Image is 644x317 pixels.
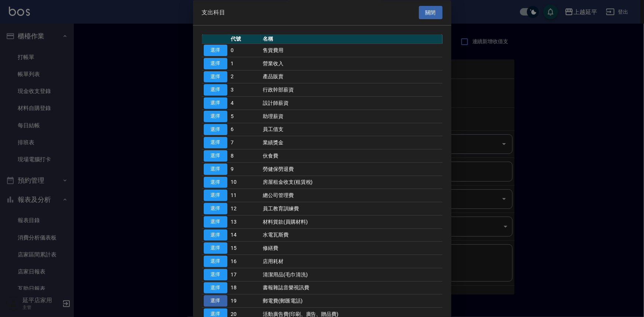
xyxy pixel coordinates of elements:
[204,230,227,241] button: 選擇
[229,229,261,242] td: 14
[261,97,442,110] td: 設計師薪資
[204,85,227,96] button: 選擇
[261,255,442,268] td: 店用耗材
[261,70,442,84] td: 產品販賣
[204,243,227,254] button: 選擇
[229,242,261,255] td: 15
[261,229,442,242] td: 水電瓦斯費
[261,176,442,189] td: 房屋租金收支(租賃稅)
[204,269,227,280] button: 選擇
[204,98,227,109] button: 選擇
[261,242,442,255] td: 修繕費
[229,176,261,189] td: 10
[261,189,442,202] td: 總公司管理費
[229,202,261,216] td: 12
[204,296,227,307] button: 選擇
[261,294,442,308] td: 郵電費(郵匯電話)
[204,124,227,135] button: 選擇
[261,268,442,282] td: 清潔用品(毛巾清洗)
[229,44,261,57] td: 0
[261,44,442,57] td: 售貨費用
[261,163,442,176] td: 勞健保勞退費
[204,111,227,122] button: 選擇
[204,256,227,268] button: 選擇
[204,203,227,215] button: 選擇
[261,216,442,229] td: 材料貨款(員購材料)
[229,57,261,70] td: 1
[261,136,442,149] td: 業績獎金
[261,282,442,295] td: 書報雜誌音樂視訊費
[204,216,227,228] button: 選擇
[261,149,442,163] td: 伙食費
[229,189,261,202] td: 11
[229,35,261,44] th: 代號
[204,163,227,175] button: 選擇
[204,190,227,201] button: 選擇
[204,137,227,149] button: 選擇
[229,110,261,123] td: 5
[229,216,261,229] td: 13
[229,294,261,308] td: 19
[261,35,442,44] th: 名稱
[229,136,261,149] td: 7
[204,151,227,162] button: 選擇
[419,6,442,20] button: 關閉
[261,202,442,216] td: 員工教育訓練費
[229,83,261,97] td: 3
[202,9,225,16] span: 支出科目
[229,97,261,110] td: 4
[261,110,442,123] td: 助理薪資
[204,71,227,83] button: 選擇
[229,268,261,282] td: 17
[261,83,442,97] td: 行政幹部薪資
[261,57,442,70] td: 營業收入
[204,45,227,56] button: 選擇
[229,163,261,176] td: 9
[204,58,227,69] button: 選擇
[229,255,261,268] td: 16
[261,123,442,137] td: 員工借支
[229,70,261,84] td: 2
[204,177,227,188] button: 選擇
[229,149,261,163] td: 8
[229,282,261,295] td: 18
[204,282,227,294] button: 選擇
[229,123,261,137] td: 6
